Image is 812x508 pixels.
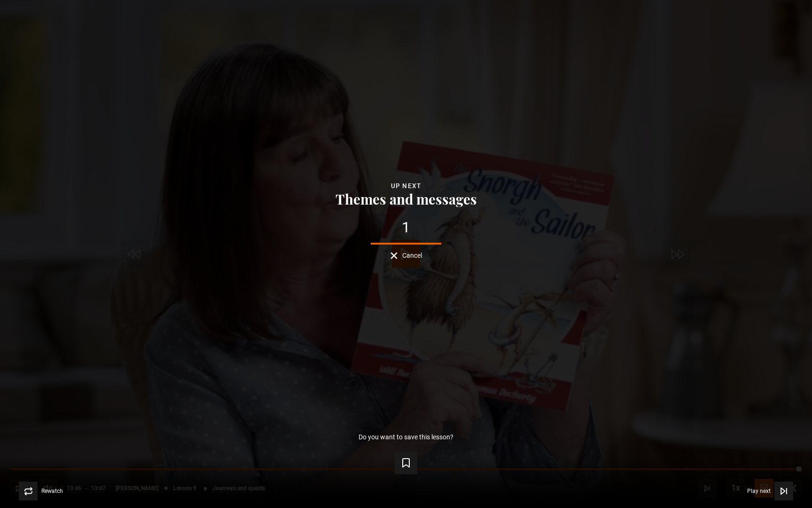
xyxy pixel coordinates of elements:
button: Cancel [390,252,422,259]
button: Themes and messages [333,191,480,206]
button: Play next [747,482,793,500]
button: Rewatch [19,482,63,500]
div: Up next [15,181,797,191]
span: Play next [747,488,771,494]
p: Do you want to save this lesson? [359,434,453,440]
div: 1 [15,220,797,235]
span: Rewatch [41,488,63,494]
span: Cancel [402,252,422,259]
